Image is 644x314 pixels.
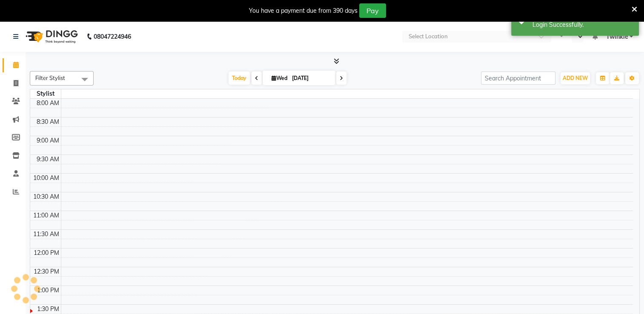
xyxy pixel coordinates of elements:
div: 8:30 AM [35,117,61,126]
div: Stylist [30,89,61,98]
div: 9:30 AM [35,155,61,164]
span: Filter Stylist [35,74,65,81]
input: Search Appointment [481,71,555,85]
div: 12:30 PM [32,267,61,276]
div: 1:00 PM [35,286,61,295]
button: ADD NEW [561,72,590,84]
div: Select Location [408,32,447,41]
span: Today [229,71,250,85]
div: 9:00 AM [35,136,61,145]
div: 8:00 AM [35,99,61,108]
div: Login Successfully. [532,20,633,29]
b: 08047224946 [94,25,131,49]
div: 11:30 AM [31,230,61,239]
span: Wed [269,75,289,81]
span: ADD NEW [563,75,588,81]
input: 2025-09-03 [289,72,332,85]
div: 12:00 PM [32,248,61,257]
div: 1:30 PM [35,305,61,314]
div: You have a payment due from 390 days [249,6,358,15]
button: Pay [359,3,386,18]
div: 10:30 AM [31,192,61,201]
img: logo [22,25,80,49]
div: 10:00 AM [31,174,61,183]
span: Twinkle [606,32,628,41]
div: 11:00 AM [31,211,61,220]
